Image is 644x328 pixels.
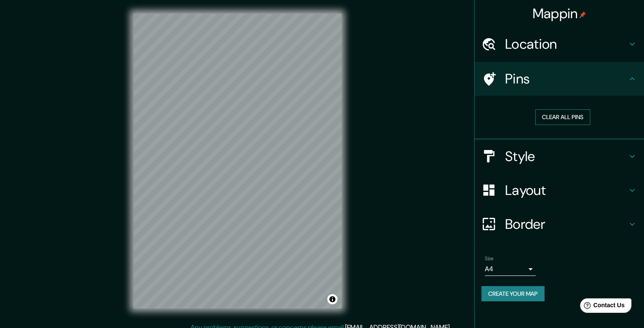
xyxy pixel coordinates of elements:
div: Pins [475,62,644,96]
div: Layout [475,173,644,207]
h4: Mappin [533,5,586,22]
h4: Layout [505,182,627,199]
iframe: Help widget launcher [569,295,635,319]
button: Create your map [481,286,544,302]
h4: Location [505,36,627,53]
button: Toggle attribution [327,294,337,304]
div: Location [475,27,644,61]
div: Border [475,207,644,241]
h4: Border [505,216,627,233]
div: A4 [485,262,536,276]
h4: Style [505,148,627,165]
img: pin-icon.png [579,11,586,18]
button: Clear all pins [535,109,590,125]
canvas: Map [133,14,342,309]
h4: Pins [505,70,627,87]
div: Style [475,139,644,173]
label: Size [485,255,494,262]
